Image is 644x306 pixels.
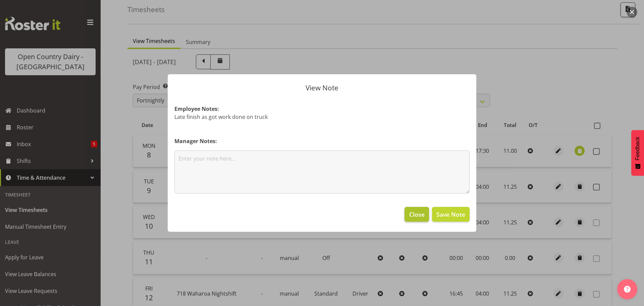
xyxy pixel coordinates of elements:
p: View Note [174,84,470,91]
img: help-xxl-2.png [624,286,631,293]
span: Close [409,210,425,219]
button: Feedback - Show survey [631,130,644,176]
h4: Employee Notes: [174,105,470,113]
button: Save Note [432,207,470,222]
button: Close [405,207,429,222]
span: Save Note [436,210,465,219]
span: Feedback [635,137,641,160]
h4: Manager Notes: [174,137,470,145]
p: Late finish as got work done on truck [174,113,470,121]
